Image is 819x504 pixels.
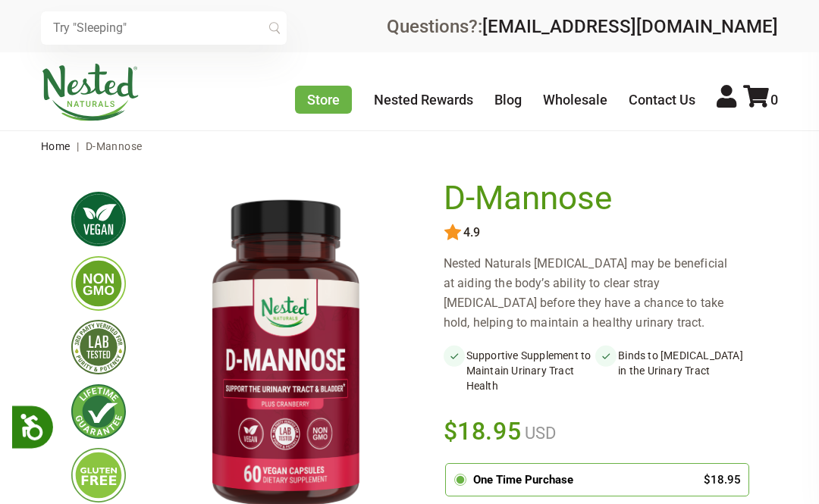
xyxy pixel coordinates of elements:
a: 0 [743,92,778,108]
li: Binds to [MEDICAL_DATA] in the Urinary Tract [595,345,748,396]
span: 4.9 [462,226,480,239]
img: Nested Naturals [41,64,140,121]
img: gmofree [71,256,126,311]
a: Store [295,86,352,114]
input: Try "Sleeping" [41,11,287,45]
img: vegan [71,192,126,246]
img: lifetimeguarantee [71,384,126,439]
img: star.svg [444,224,462,242]
span: USD [521,424,556,443]
span: D-Mannose [86,140,143,152]
a: Nested Rewards [374,92,473,108]
span: $18.95 [444,415,522,448]
nav: breadcrumbs [41,131,778,161]
li: Supportive Supplement to Maintain Urinary Tract Health [444,345,596,396]
a: Contact Us [629,92,695,108]
a: Blog [494,92,522,108]
div: Nested Naturals [MEDICAL_DATA] may be beneficial at aiding the body’s ability to clear stray [MED... [444,254,748,333]
div: Questions?: [387,17,778,36]
span: | [73,140,83,152]
a: Wholesale [543,92,607,108]
a: [EMAIL_ADDRESS][DOMAIN_NAME] [482,16,778,37]
h1: D-Mannose [444,180,740,218]
span: 0 [770,92,778,108]
img: glutenfree [71,448,126,502]
img: thirdpartytested [71,320,126,374]
a: Home [41,140,71,152]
